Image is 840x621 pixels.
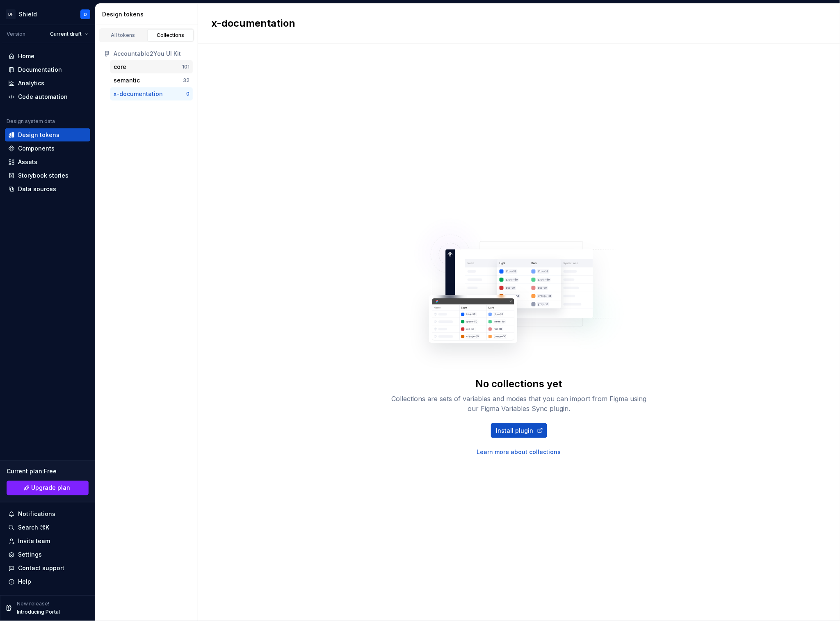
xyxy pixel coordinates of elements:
[388,394,651,413] div: Collections are sets of variables and modes that you can import from Figma using our Figma Variab...
[5,128,90,142] a: Design tokens
[84,11,87,18] div: D
[18,52,34,60] div: Home
[186,91,189,97] div: 0
[5,508,90,521] button: Notifications
[5,548,90,562] a: Settings
[182,64,189,70] div: 101
[5,535,90,548] a: Invite team
[18,524,49,532] div: Search ⌘K
[110,60,193,73] button: core101
[5,521,90,534] button: Search ⌘K
[102,10,194,18] div: Design tokens
[18,537,50,546] div: Invite team
[5,77,90,90] a: Analytics
[110,74,193,87] button: semantic32
[18,510,55,518] div: Notifications
[18,66,62,74] div: Documentation
[477,448,561,456] a: Learn more about collections
[18,171,68,180] div: Storybook stories
[18,158,37,166] div: Assets
[211,17,295,30] h2: x-documentation
[5,562,90,575] button: Contact support
[18,564,64,573] div: Contact support
[2,5,94,23] button: DFShieldD
[7,481,89,495] a: Upgrade plan
[7,118,55,125] div: Design system data
[18,185,56,193] div: Data sources
[19,10,37,18] div: Shield
[50,31,82,37] span: Current draft
[18,131,59,139] div: Design tokens
[7,31,25,37] div: Version
[6,9,16,19] div: DF
[5,63,90,76] a: Documentation
[110,87,193,100] button: x-documentation0
[114,90,163,98] div: x-documentation
[18,144,55,153] div: Components
[5,155,90,169] a: Assets
[103,32,144,39] div: All tokens
[183,77,189,84] div: 32
[5,169,90,182] a: Storybook stories
[476,377,562,390] div: No collections yet
[17,609,60,616] p: Introducing Portal
[18,551,42,559] div: Settings
[491,423,547,438] a: Install plugin
[18,79,44,87] div: Analytics
[114,76,140,84] div: semantic
[5,90,90,103] a: Code automation
[114,50,189,58] div: Accountable2You UI Kit
[496,427,534,435] span: Install plugin
[32,484,71,492] span: Upgrade plan
[7,468,89,476] div: Current plan : Free
[5,50,90,63] a: Home
[114,63,126,71] div: core
[46,28,92,40] button: Current draft
[5,575,90,589] button: Help
[18,578,31,586] div: Help
[17,601,49,607] p: New release!
[150,32,191,39] div: Collections
[18,93,68,101] div: Code automation
[5,183,90,196] a: Data sources
[5,142,90,155] a: Components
